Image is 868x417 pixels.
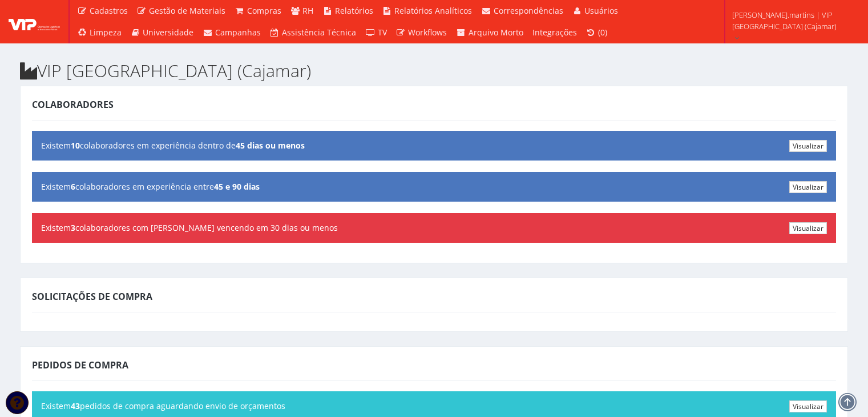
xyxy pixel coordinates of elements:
[32,131,836,161] div: Existem colaboradores em experiência dentro de
[282,27,356,38] span: Assistência Técnica
[90,27,122,38] span: Limpeza
[214,181,260,192] b: 45 e 90 dias
[532,27,577,38] span: Integrações
[149,5,225,16] span: Gestão de Materiais
[789,400,827,412] a: Visualizar
[584,5,618,16] span: Usuários
[71,222,75,233] b: 3
[236,140,305,151] b: 45 dias ou menos
[394,5,472,16] span: Relatórios Analíticos
[789,181,827,193] a: Visualizar
[361,22,391,43] a: TV
[126,22,199,43] a: Universidade
[9,13,60,30] img: logo
[32,359,128,371] span: Pedidos de Compra
[265,22,361,43] a: Assistência Técnica
[451,22,528,43] a: Arquivo Morto
[32,98,114,111] span: Colaboradores
[528,22,582,43] a: Integrações
[789,140,827,152] a: Visualizar
[598,27,607,38] span: (0)
[32,290,152,303] span: Solicitações de Compra
[215,27,261,38] span: Campanhas
[302,5,313,16] span: RH
[71,140,80,151] b: 10
[732,9,853,32] span: [PERSON_NAME].martins | VIP [GEOGRAPHIC_DATA] (Cajamar)
[335,5,373,16] span: Relatórios
[143,27,193,38] span: Universidade
[391,22,452,43] a: Workflows
[789,222,827,234] a: Visualizar
[72,22,126,43] a: Limpeza
[494,5,563,16] span: Correspondências
[378,27,387,38] span: TV
[469,27,523,38] span: Arquivo Morto
[71,400,80,411] b: 43
[198,22,265,43] a: Campanhas
[90,5,128,16] span: Cadastros
[247,5,281,16] span: Compras
[32,213,836,243] div: Existem colaboradores com [PERSON_NAME] vencendo em 30 dias ou menos
[20,61,848,80] h2: VIP [GEOGRAPHIC_DATA] (Cajamar)
[32,172,836,202] div: Existem colaboradores em experiência entre
[71,181,75,192] b: 6
[408,27,447,38] span: Workflows
[582,22,612,43] a: (0)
